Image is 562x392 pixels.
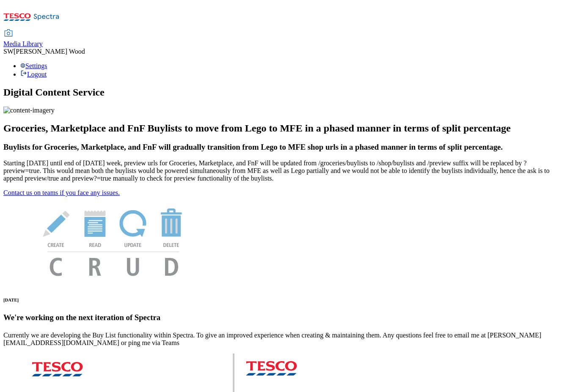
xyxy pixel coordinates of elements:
[3,332,559,347] p: Currently we are developing the Buy List functionality within Spectra. To give an improved experi...
[20,62,47,69] a: Settings
[3,159,559,182] p: Starting [DATE] until end of [DATE] week, preview urls for Groceries, Marketplace, and FnF will b...
[14,48,85,55] span: [PERSON_NAME] Wood
[3,123,559,134] h2: Groceries, Marketplace and FnF Buylists to move from Lego to MFE in a phased manner in terms of s...
[3,87,559,98] h1: Digital Content Service
[3,297,559,302] h6: [DATE]
[3,107,55,114] img: content-imagery
[3,40,43,47] span: Media Library
[3,48,14,55] span: SW
[3,189,120,196] a: Contact us on teams if you face any issues.
[3,30,43,48] a: Media Library
[3,143,559,152] h3: Buylists for Groceries, Marketplace, and FnF will gradually transition from Lego to MFE shop urls...
[20,71,47,78] a: Logout
[3,313,559,322] h3: We're working on the next iteration of Spectra
[3,197,223,285] img: News Image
